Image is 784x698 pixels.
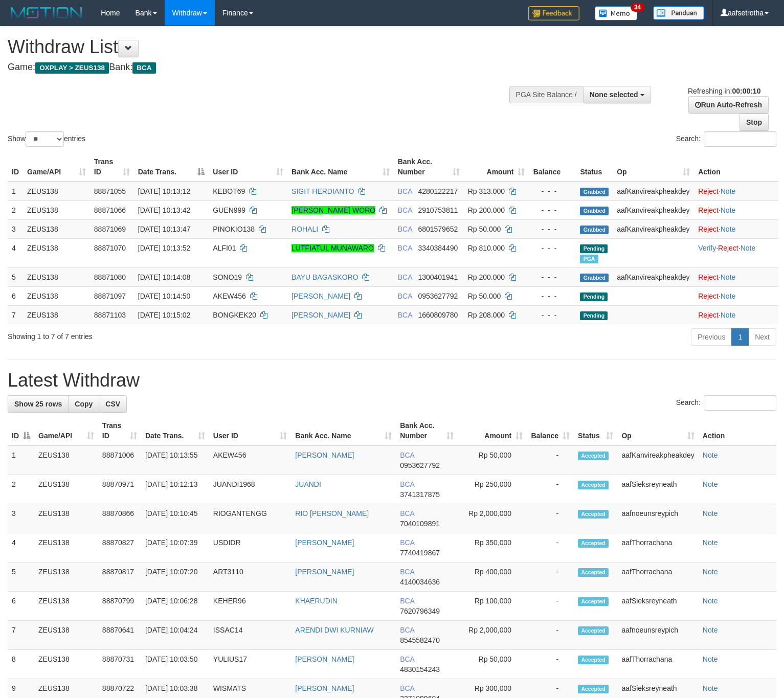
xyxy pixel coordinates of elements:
th: ID: activate to sort column descending [8,416,34,445]
td: ZEUS138 [23,267,90,286]
td: 88870799 [98,592,141,621]
a: [PERSON_NAME] [295,655,354,663]
td: ZEUS138 [23,238,90,267]
td: - [527,621,574,650]
h4: Game: Bank: [8,62,512,73]
div: - - - [533,272,572,282]
span: Copy [75,400,93,408]
a: Copy [68,395,99,413]
th: Game/API: activate to sort column ascending [34,416,98,445]
td: 7 [8,305,23,324]
a: JUANDI [295,480,321,488]
span: 88871055 [94,187,126,195]
td: · [694,305,778,324]
a: Note [703,480,718,488]
span: BCA [400,597,414,605]
td: Rp 350,000 [458,533,527,562]
td: Rp 250,000 [458,475,527,504]
span: ALFI01 [213,244,236,252]
td: ZEUS138 [23,305,90,324]
a: Note [721,292,736,300]
td: [DATE] 10:10:45 [141,504,209,533]
td: Rp 100,000 [458,592,527,621]
td: aafSieksreyneath [617,592,698,621]
label: Show entries [8,131,85,147]
span: Copy 6801579652 to clipboard [418,225,458,233]
a: Note [741,244,756,252]
span: [DATE] 10:14:08 [138,273,190,281]
a: Reject [698,187,719,195]
a: KHAERUDIN [295,597,337,605]
a: Reject [698,273,719,281]
td: 4 [8,533,34,562]
td: 7 [8,621,34,650]
a: CSV [99,395,127,413]
td: - [527,445,574,475]
th: Balance: activate to sort column ascending [527,416,574,445]
td: ZEUS138 [34,475,98,504]
td: 6 [8,592,34,621]
a: Note [703,655,718,663]
td: 88870817 [98,562,141,592]
td: ZEUS138 [23,200,90,219]
a: Reject [698,292,719,300]
span: Rp 200.000 [468,273,505,281]
span: Accepted [578,626,609,635]
td: aafKanvireakpheakdey [613,182,694,201]
a: Note [721,273,736,281]
span: Copy 3741317875 to clipboard [400,490,440,499]
td: 3 [8,504,34,533]
span: Rp 208.000 [468,311,505,319]
span: Accepted [578,685,609,693]
td: 1 [8,445,34,475]
td: - [527,533,574,562]
td: YULIUS17 [209,650,291,679]
span: Refreshing in: [688,87,760,95]
span: CSV [105,400,120,408]
a: Stop [740,114,769,131]
th: Status: activate to sort column ascending [574,416,617,445]
span: [DATE] 10:14:50 [138,292,190,300]
th: ID [8,152,23,182]
img: panduan.png [653,6,704,20]
span: Copy 7620796349 to clipboard [400,607,440,615]
td: - [527,504,574,533]
a: [PERSON_NAME] [295,538,354,547]
span: BCA [400,509,414,517]
td: [DATE] 10:03:50 [141,650,209,679]
span: [DATE] 10:15:02 [138,311,190,319]
a: Previous [691,328,732,346]
td: ZEUS138 [34,533,98,562]
th: Amount: activate to sort column ascending [458,416,527,445]
th: Amount: activate to sort column ascending [464,152,529,182]
th: Bank Acc. Name: activate to sort column ascending [287,152,394,182]
a: Note [721,311,736,319]
a: Note [703,626,718,634]
a: [PERSON_NAME] WORO [292,206,375,214]
div: - - - [533,224,572,234]
span: Accepted [578,510,609,519]
a: Reject [718,244,738,252]
td: aafKanvireakpheakdey [613,219,694,238]
th: Bank Acc. Number: activate to sort column ascending [396,416,458,445]
a: Note [721,206,736,214]
span: BCA [400,451,414,459]
td: 2 [8,200,23,219]
span: BCA [400,480,414,488]
span: 88871080 [94,273,126,281]
td: 88871006 [98,445,141,475]
span: Accepted [578,568,609,577]
span: BCA [400,568,414,576]
span: BONGKEK20 [213,311,256,319]
th: Date Trans.: activate to sort column ascending [141,416,209,445]
div: - - - [533,310,572,320]
span: BCA [132,62,155,74]
span: [DATE] 10:13:42 [138,206,190,214]
td: KEHER96 [209,592,291,621]
td: 4 [8,238,23,267]
a: Reject [698,311,719,319]
a: [PERSON_NAME] [295,684,354,692]
a: RIO [PERSON_NAME] [295,509,369,517]
a: 1 [731,328,749,346]
span: SONO19 [213,273,242,281]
